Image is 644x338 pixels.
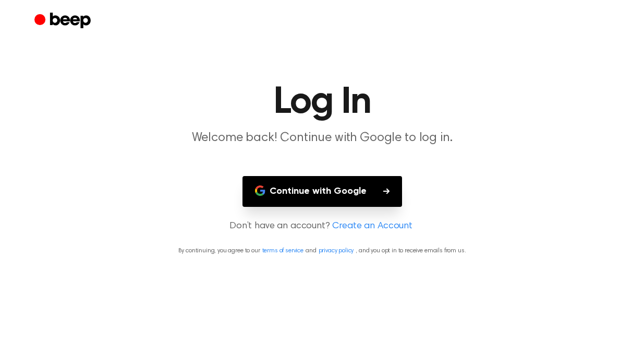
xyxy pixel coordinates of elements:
[319,248,354,254] a: privacy policy
[242,176,402,207] button: Continue with Google
[122,130,523,147] p: Welcome back! Continue with Google to log in.
[55,84,589,121] h1: Log In
[34,11,93,31] a: Beep
[13,219,631,234] p: Don’t have an account?
[13,246,631,255] p: By continuing, you agree to our and , and you opt in to receive emails from us.
[332,219,412,234] a: Create an Account
[262,248,303,254] a: terms of service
